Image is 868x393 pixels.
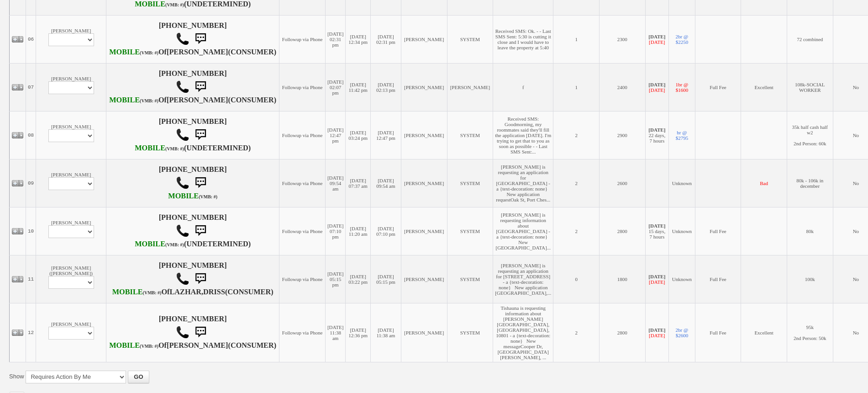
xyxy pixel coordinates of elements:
td: [PERSON_NAME] [401,159,447,207]
td: 95k 2nd Person: 50k [787,303,833,362]
td: SYSTEM [447,15,493,63]
td: Received SMS: Ok. - - Last SMS Sent: 5:30 is cutting it close and I would have to leave the prope... [493,15,553,63]
td: [PERSON_NAME] [401,207,447,255]
td: Excellent [741,63,787,111]
td: [DATE] 03:24 pm [346,111,371,159]
label: Show [9,372,24,381]
td: [PERSON_NAME] [36,159,106,207]
td: [DATE] 12:47 pm [325,111,345,159]
font: [DATE] [649,87,665,93]
a: 2br @ $2250 [676,34,689,45]
td: [DATE] 07:10 pm [370,207,401,255]
td: [PERSON_NAME] [36,111,106,159]
td: [DATE] 02:07 pm [325,63,345,111]
td: 108k-SOCIAL WORKER [787,63,833,111]
td: 12 [26,303,36,362]
td: Excellent [741,303,787,362]
img: sms.png [191,222,210,240]
td: [PERSON_NAME] [401,63,447,111]
td: 80k [787,207,833,255]
h4: [PHONE_NUMBER] Of (CONSUMER) [108,69,277,105]
font: (VMB: #) [165,242,184,247]
td: SYSTEM [447,303,493,362]
td: [PERSON_NAME] ([PERSON_NAME]) [36,255,106,303]
font: MOBILE [135,144,165,152]
font: [DATE] [649,39,665,45]
td: [PERSON_NAME] [401,111,447,159]
font: MOBILE [168,192,199,200]
td: [DATE] 02:31 pm [325,15,345,63]
td: Full Fee [695,255,741,303]
font: Bad [760,181,768,186]
td: 1 [553,15,600,63]
td: [DATE] 02:31 pm [370,15,401,63]
font: MOBILE [109,96,140,104]
td: [DATE] 05:15 pm [325,255,345,303]
td: [DATE] 11:38 am [325,303,345,362]
td: Followup via Phone [279,159,326,207]
td: Followup via Phone [279,255,326,303]
b: LAZHAR,DRISS [169,288,225,296]
td: SYSTEM [447,111,493,159]
td: [PERSON_NAME] is requesting information about [GEOGRAPHIC_DATA] - a {text-decoration: none} New [... [493,207,553,255]
img: sms.png [191,126,210,144]
td: [PERSON_NAME] [36,303,106,362]
b: T-Mobile USA, Inc. [135,240,184,248]
td: [DATE] 05:15 pm [370,255,401,303]
td: Full Fee [695,63,741,111]
img: sms.png [191,270,210,288]
a: 1br @ $1600 [676,82,689,93]
td: [PERSON_NAME] [401,303,447,362]
td: [DATE] 11:38 am [370,303,401,362]
td: Full Fee [695,303,741,362]
td: [DATE] 11:42 pm [346,63,371,111]
td: Unknown [669,159,695,207]
td: 15 days, 7 hours [645,207,668,255]
b: [DATE] [648,127,665,133]
td: 2 [553,207,600,255]
font: (VMB: #) [140,344,158,349]
td: [PERSON_NAME] [447,63,493,111]
td: Received SMS: Goodmorning, my roommates said they'll fill the application [DATE]. I'm trying to g... [493,111,553,159]
td: [DATE] 02:13 pm [370,63,401,111]
td: SYSTEM [447,255,493,303]
td: [DATE] 12:36 pm [346,303,371,362]
td: 0 [553,255,600,303]
img: sms.png [191,323,210,341]
td: 22 days, 7 hours [645,111,668,159]
h4: [PHONE_NUMBER] Of (CONSUMER) [108,21,277,57]
td: [PERSON_NAME] is requesting an application for [GEOGRAPHIC_DATA] - a {text-decoration: none} New ... [493,159,553,207]
b: T-Mobile USA, Inc. [109,341,158,350]
a: br @ $2795 [676,130,689,141]
td: SYSTEM [447,159,493,207]
td: 80k - 106k in december [787,159,833,207]
td: SYSTEM [447,207,493,255]
td: 100k [787,255,833,303]
td: 2300 [599,15,645,63]
font: (VMB: #) [199,194,217,199]
font: MOBILE [109,341,140,350]
b: AT&T Wireless [135,144,184,152]
td: [DATE] 12:47 pm [370,111,401,159]
td: Tishauna is requesting information about [PERSON_NAME][GEOGRAPHIC_DATA], [GEOGRAPHIC_DATA], 10801... [493,303,553,362]
td: [DATE] 09:54 am [370,159,401,207]
td: 1 [553,63,600,111]
font: (VMB: #) [165,146,184,151]
td: Followup via Phone [279,63,326,111]
td: 2 [553,111,600,159]
b: [DATE] [648,223,665,228]
h4: [PHONE_NUMBER] Of (CONSUMER) [108,315,277,351]
td: 10 [26,207,36,255]
b: [PERSON_NAME] [167,48,228,56]
font: (VMB: #) [140,98,158,103]
td: 08 [26,111,36,159]
b: [PERSON_NAME] [167,341,228,350]
td: [DATE] 07:37 am [346,159,371,207]
td: 2800 [599,207,645,255]
font: (VMB: #) [143,290,162,295]
td: 2900 [599,111,645,159]
td: 1800 [599,255,645,303]
font: MOBILE [112,288,143,296]
td: Unknown [669,207,695,255]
